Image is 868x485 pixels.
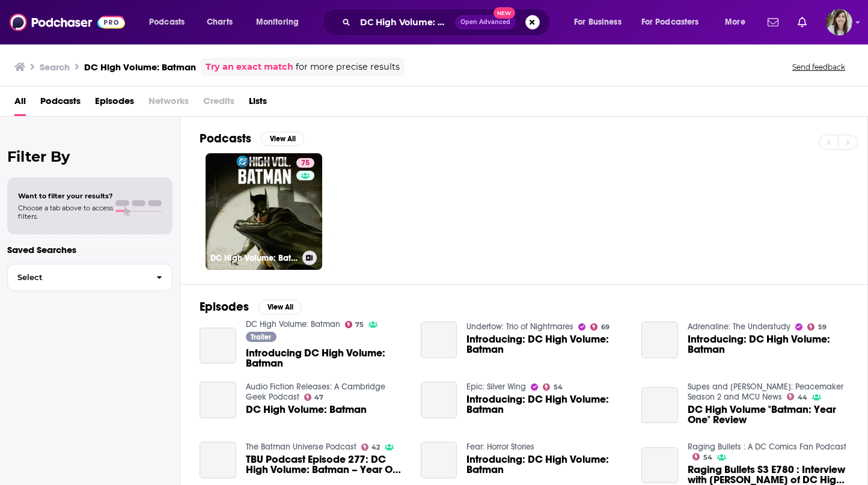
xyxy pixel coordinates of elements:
[466,442,534,452] a: Fear: Horror Stories
[421,322,457,358] a: Introducing: DC High Volume: Batman
[818,325,827,330] span: 59
[807,323,827,331] a: 59
[334,8,561,36] div: Search podcasts, credits, & more...
[345,321,364,328] a: 75
[18,204,113,221] span: Choose a tab above to access filters.
[246,404,367,415] a: DC High Volume: Batman
[200,382,236,418] a: DC High Volume: Batman
[798,395,807,400] span: 44
[210,253,298,263] h3: DC High Volume: Batman
[826,9,852,35] span: Logged in as devinandrade
[148,91,189,116] span: Networks
[18,192,113,200] span: Want to filter your results?
[466,334,627,355] a: Introducing: DC High Volume: Batman
[296,158,314,168] a: 75
[494,7,515,19] span: New
[460,19,510,25] span: Open Advanced
[826,9,852,35] button: Show profile menu
[200,328,236,364] a: Introducing DC High Volume: Batman
[574,14,622,31] span: For Business
[641,387,678,424] a: DC High Volume "Batman: Year One" Review
[554,385,563,390] span: 54
[14,91,26,116] a: All
[199,13,240,32] a: Charts
[789,62,849,72] button: Send feedback
[256,14,299,31] span: Monitoring
[301,157,310,169] span: 75
[246,348,406,368] a: Introducing DC High Volume: Batman
[258,300,302,314] button: View All
[371,445,380,450] span: 42
[203,91,234,116] span: Credits
[793,12,811,32] a: Show notifications dropdown
[421,442,457,478] a: Introducing: DC High Volume: Batman
[566,13,637,32] button: open menu
[688,465,848,485] a: Raging Bullets S3 E780 : Interview with Fred Greenhalge of DC High Volume : Batman
[717,13,760,32] button: open menu
[249,91,267,116] a: Lists
[543,383,563,391] a: 54
[641,14,699,31] span: For Podcasters
[355,322,364,328] span: 75
[8,273,147,281] span: Select
[246,454,406,475] a: TBU Podcast Episode 277: DC High Volume: Batman – Year One Audio Drama
[688,465,848,485] span: Raging Bullets S3 E780 : Interview with [PERSON_NAME] of DC High Volume : Batman
[466,394,627,415] a: Introducing: DC High Volume: Batman
[200,131,251,146] h2: Podcasts
[601,325,610,330] span: 69
[314,395,323,400] span: 47
[361,444,381,451] a: 42
[826,9,852,35] img: User Profile
[200,299,249,314] h2: Episodes
[641,322,678,358] a: Introducing: DC High Volume: Batman
[246,319,340,329] a: DC High Volume: Batman
[688,382,843,402] a: Supes and Sabers: Peacemaker Season 2 and MCU News
[84,61,196,73] h3: DC High Volume: Batman
[206,60,293,74] a: Try an exact match
[7,264,173,291] button: Select
[634,13,717,32] button: open menu
[251,334,271,341] span: Trailer
[7,244,173,255] p: Saved Searches
[725,14,745,31] span: More
[7,148,173,165] h2: Filter By
[246,442,356,452] a: The Batman Universe Podcast
[10,11,125,34] img: Podchaser - Follow, Share and Rate Podcasts
[40,61,70,73] h3: Search
[355,13,455,32] input: Search podcasts, credits, & more...
[466,454,627,475] a: Introducing: DC High Volume: Batman
[688,334,848,355] a: Introducing: DC High Volume: Batman
[261,132,304,146] button: View All
[95,91,134,116] a: Episodes
[207,14,233,31] span: Charts
[466,382,526,392] a: Epic: Silver Wing
[703,455,712,460] span: 54
[296,60,400,74] span: for more precise results
[455,15,516,29] button: Open AdvancedNew
[149,14,185,31] span: Podcasts
[688,404,848,425] a: DC High Volume "Batman: Year One" Review
[688,442,846,452] a: Raging Bullets : A DC Comics Fan Podcast
[692,453,712,460] a: 54
[200,442,236,478] a: TBU Podcast Episode 277: DC High Volume: Batman – Year One Audio Drama
[40,91,81,116] a: Podcasts
[590,323,610,331] a: 69
[763,12,783,32] a: Show notifications dropdown
[200,131,304,146] a: PodcastsView All
[246,382,385,402] a: Audio Fiction Releases: A Cambridge Geek Podcast
[787,393,807,400] a: 44
[248,13,314,32] button: open menu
